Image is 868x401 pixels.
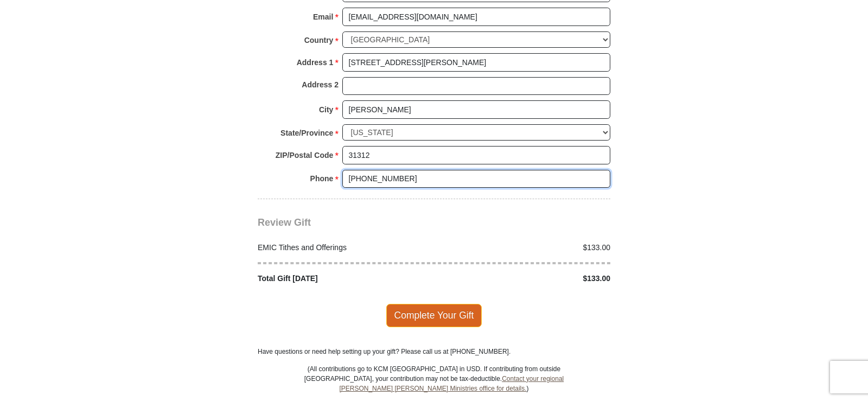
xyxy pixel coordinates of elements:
strong: Email [313,9,333,24]
div: $133.00 [434,242,616,253]
div: EMIC Tithes and Offerings [252,242,435,253]
strong: City [319,102,333,117]
strong: State/Province [280,125,333,141]
p: Have questions or need help setting up your gift? Please call us at [PHONE_NUMBER]. [258,347,610,357]
strong: Country [304,33,334,48]
strong: ZIP/Postal Code [276,148,334,163]
a: Contact your regional [PERSON_NAME] [PERSON_NAME] Ministries office for details. [339,375,564,392]
div: $133.00 [434,273,616,284]
span: Review Gift [258,217,311,228]
strong: Phone [310,171,334,186]
strong: Address 1 [297,55,334,70]
span: Complete Your Gift [386,304,482,327]
strong: Address 2 [302,77,339,92]
div: Total Gift [DATE] [252,273,435,284]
